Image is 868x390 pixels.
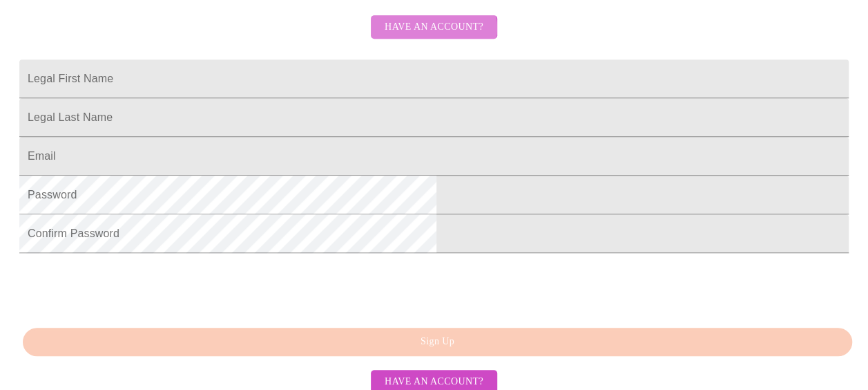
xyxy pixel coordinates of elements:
a: Have an account? [367,30,501,42]
span: Have an account? [385,19,483,36]
iframe: reCAPTCHA [19,260,229,314]
a: Have an account? [367,375,501,387]
button: Have an account? [371,15,497,39]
